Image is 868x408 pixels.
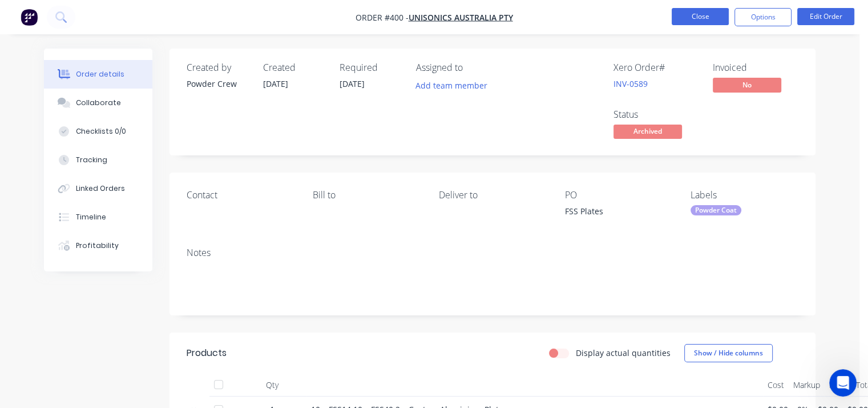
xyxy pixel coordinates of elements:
[187,247,798,258] div: Notes
[416,78,494,93] button: Add team member
[613,78,648,89] a: INV-0589
[672,8,729,25] button: Close
[263,78,288,89] span: [DATE]
[76,183,125,194] div: Linked Orders
[691,205,741,215] div: Powder Coat
[576,347,671,359] label: Display actual quantities
[713,78,781,92] span: No
[829,369,857,397] iframe: Intercom live chat
[825,374,851,397] div: Price
[76,69,124,79] div: Order details
[613,62,699,73] div: Xero Order #
[44,89,152,117] button: Collaborate
[416,62,530,73] div: Assigned to
[340,78,365,89] span: [DATE]
[187,190,294,201] div: Contact
[409,12,513,23] a: Unisonics Australia Pty
[76,241,119,251] div: Profitability
[44,117,152,146] button: Checklists 0/0
[44,231,152,260] button: Profitability
[44,60,152,89] button: Order details
[76,126,126,137] div: Checklists 0/0
[613,125,682,139] span: Archived
[44,146,152,174] button: Tracking
[76,155,107,165] div: Tracking
[763,374,789,397] div: Cost
[734,8,792,26] button: Options
[238,374,306,397] div: Qty
[76,212,106,222] div: Timeline
[340,62,402,73] div: Required
[713,62,798,73] div: Invoiced
[797,8,854,25] button: Edit Order
[564,190,672,201] div: PO
[410,78,494,93] button: Add team member
[21,9,38,26] img: Factory
[439,190,547,201] div: Deliver to
[691,190,798,201] div: Labels
[187,346,227,360] div: Products
[187,78,249,90] div: Powder Crew
[356,12,409,23] span: Order #400 -
[187,62,249,73] div: Created by
[684,344,773,362] button: Show / Hide columns
[76,98,121,108] div: Collaborate
[44,203,152,231] button: Timeline
[313,190,421,201] div: Bill to
[564,205,672,221] div: FSS Plates
[263,62,326,73] div: Created
[789,374,825,397] div: Markup
[44,174,152,203] button: Linked Orders
[613,109,699,120] div: Status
